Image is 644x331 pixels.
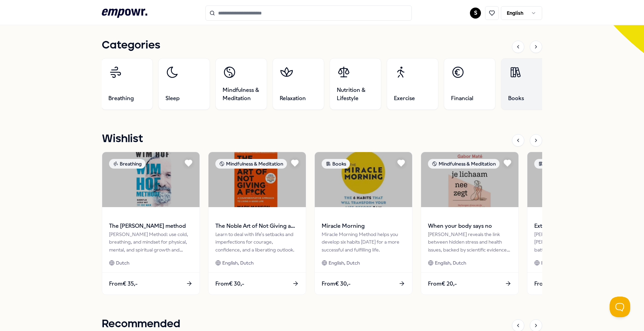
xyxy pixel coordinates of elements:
[534,159,562,169] div: Books
[322,231,405,254] div: Miracle Morning Method helps you develop six habits [DATE] for a more successful and fulfilling l...
[208,152,306,207] img: package image
[205,6,412,21] input: Search for products, categories or subcategories
[428,231,512,254] div: [PERSON_NAME] reveals the link between hidden stress and health issues, backed by scientific evid...
[527,152,625,295] a: package imageBooksExtreme Ownership[PERSON_NAME] and [PERSON_NAME] translate powerful battlefield...
[541,259,572,267] span: English, Dutch
[272,58,324,110] a: Relaxation
[280,94,306,103] span: Relaxation
[610,297,630,317] iframe: Help Scout Beacon - Open
[428,279,457,288] span: From € 20,-
[322,279,351,288] span: From € 30,-
[314,152,412,295] a: package imageBooksMiracle MorningMiracle Morning Method helps you develop six habits [DATE] for a...
[116,259,129,267] span: Dutch
[102,37,160,54] h1: Categories
[102,152,200,207] img: package image
[223,86,260,103] span: Mindfulness & Meditation
[322,159,350,169] div: Books
[534,222,618,231] span: Extreme Ownership
[501,58,552,110] a: Books
[215,222,299,231] span: The Noble Art of Not Giving a F*ck
[215,58,267,110] a: Mindfulness & Meditation
[102,152,200,295] a: package imageBreathingThe [PERSON_NAME] method[PERSON_NAME] Method: use cold, breathing, and mind...
[109,222,193,231] span: The [PERSON_NAME] method
[165,94,180,103] span: Sleep
[387,58,438,110] a: Exercise
[394,94,415,103] span: Exercise
[108,94,134,103] span: Breathing
[444,58,495,110] a: Financial
[428,159,500,169] div: Mindfulness & Meditation
[534,279,563,288] span: From € 30,-
[315,152,412,207] img: package image
[534,231,618,254] div: [PERSON_NAME] and [PERSON_NAME] translate powerful battlefield leadership lessons into applicable...
[329,259,360,267] span: English, Dutch
[101,58,153,110] a: Breathing
[215,159,287,169] div: Mindfulness & Meditation
[330,58,381,110] a: Nutrition & Lifestyle
[109,159,146,169] div: Breathing
[421,152,519,295] a: package imageMindfulness & MeditationWhen your body says no[PERSON_NAME] reveals the link between...
[215,231,299,254] div: Learn to deal with life's setbacks and imperfections for courage, confidence, and a liberating ou...
[222,259,254,267] span: English, Dutch
[470,8,481,19] button: S
[158,58,210,110] a: Sleep
[102,130,143,148] h1: Wishlist
[508,94,524,103] span: Books
[337,86,374,103] span: Nutrition & Lifestyle
[451,94,473,103] span: Financial
[208,152,306,295] a: package imageMindfulness & MeditationThe Noble Art of Not Giving a F*ckLearn to deal with life's ...
[322,222,405,231] span: Miracle Morning
[109,279,138,288] span: From € 35,-
[527,152,625,207] img: package image
[109,231,193,254] div: [PERSON_NAME] Method: use cold, breathing, and mindset for physical, mental, and spiritual growth...
[435,259,466,267] span: English, Dutch
[428,222,512,231] span: When your body says no
[421,152,518,207] img: package image
[215,279,244,288] span: From € 30,-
